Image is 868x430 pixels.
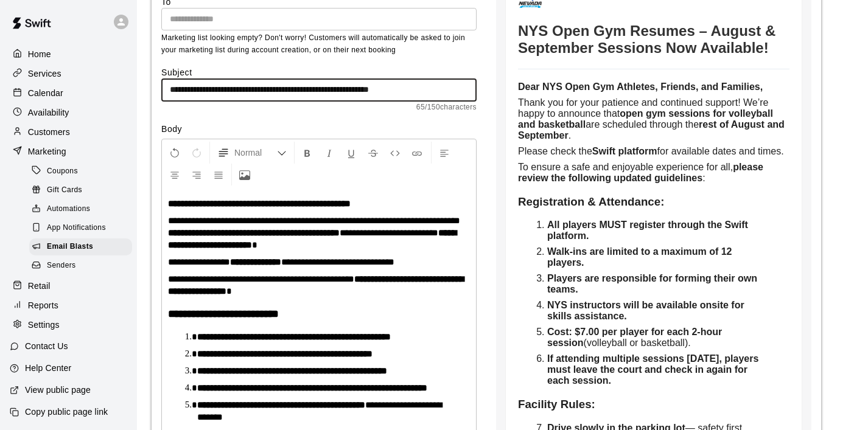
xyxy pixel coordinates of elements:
div: Senders [29,257,132,274]
button: Center Align [164,164,185,186]
strong: Cost: $7.00 per player for each 2-hour session [547,327,725,348]
h1: NYS Open Gym Resumes – August & September Sessions Now Available! [518,23,789,57]
div: Coupons [29,163,132,180]
strong: All players MUST register through the Swift platform. [547,220,751,241]
div: Gift Cards [29,182,132,199]
span: (volleyball or basketball). [584,338,691,348]
div: Email Blasts [29,238,132,255]
a: Settings [10,316,127,334]
a: Calendar [10,84,127,102]
span: Thank you for your patience and continued support! We’re happy to announce that [518,97,771,119]
p: Retail [28,280,51,292]
strong: Players are responsible for forming their own teams. [547,273,760,294]
label: Subject [161,66,477,78]
p: Home [28,48,51,60]
button: Format Strikethrough [363,142,383,164]
a: Gift Cards [29,181,137,199]
a: Coupons [29,162,137,181]
p: Settings [28,319,60,331]
p: Reports [28,299,58,311]
span: Facility Rules: [518,398,595,411]
p: Services [28,68,61,80]
p: Marketing list looking empty? Don't worry! Customers will automatically be asked to join your mar... [161,32,477,57]
a: Retail [10,277,127,295]
a: Availability [10,103,127,122]
a: Automations [29,200,137,219]
span: for available dates and times. [657,146,784,156]
button: Upload Image [234,164,255,186]
label: Body [161,123,477,135]
span: 65 / 150 characters [161,102,477,114]
strong: If attending multiple sessions [DATE], players must leave the court and check in again for each s... [547,353,761,386]
p: Contact Us [25,340,68,352]
button: Format Italics [319,142,340,164]
span: Automations [47,203,90,215]
span: Senders [47,260,76,272]
button: Right Align [186,164,207,186]
strong: Dear NYS Open Gym Athletes, Friends, and Families, [518,81,763,92]
button: Left Align [434,142,455,164]
p: Marketing [28,145,66,158]
strong: Walk-ins are limited to a maximum of 12 players. [547,246,735,268]
span: Registration & Attendance: [518,195,664,208]
strong: Swift platform [592,146,657,156]
div: Automations [29,201,132,218]
p: Calendar [28,87,63,99]
span: are scheduled through the [586,119,699,130]
a: Customers [10,123,127,141]
button: Undo [164,142,185,164]
strong: open gym sessions for volleyball and basketball [518,108,775,130]
span: Coupons [47,165,78,178]
button: Format Bold [297,142,318,164]
button: Format Underline [341,142,362,164]
a: Senders [29,257,137,276]
a: Marketing [10,142,127,161]
span: Normal [234,147,277,159]
button: Insert Link [407,142,427,164]
span: : [702,173,705,183]
span: To ensure a safe and enjoyable experience for all, [518,162,733,172]
button: Insert Code [385,142,405,164]
a: App Notifications [29,219,137,238]
span: Gift Cards [47,184,82,196]
p: Customers [28,126,70,138]
p: Copy public page link [25,406,108,418]
p: View public page [25,384,91,396]
span: . [569,130,571,140]
a: Services [10,64,127,83]
button: Formatting Options [212,142,292,164]
a: Email Blasts [29,238,137,257]
p: Help Center [25,362,71,374]
strong: NYS instructors will be available onsite for skills assistance. [547,300,747,321]
p: Availability [28,106,69,119]
strong: rest of August and September [518,119,787,140]
a: Reports [10,296,127,314]
div: App Notifications [29,220,132,237]
span: Email Blasts [47,241,93,253]
strong: please review the following updated guidelines [518,162,766,183]
span: Please check the [518,146,592,156]
button: Justify Align [208,164,229,186]
button: Redo [186,142,207,164]
span: App Notifications [47,222,106,234]
a: Home [10,45,127,63]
